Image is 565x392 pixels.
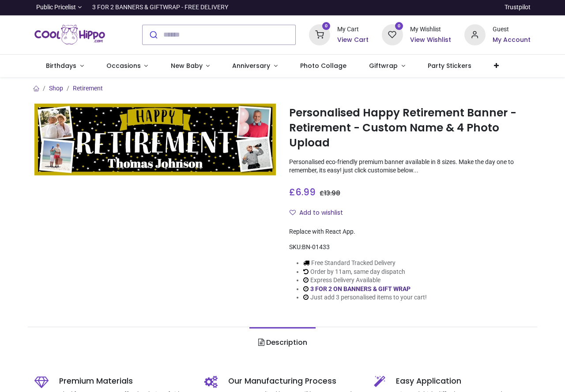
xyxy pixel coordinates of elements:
a: Public Pricelist [34,3,82,12]
a: Retirement [73,85,103,92]
span: Giftwrap [369,61,398,70]
span: 6.99 [295,186,316,198]
a: Occasions [95,55,159,78]
a: Shop [49,85,63,92]
a: Birthdays [34,55,95,78]
div: My Wishlist [410,25,451,34]
li: Free Standard Tracked Delivery [303,259,427,268]
h5: Easy Application [396,376,530,387]
a: 0 [382,30,403,37]
h5: Premium Materials [59,376,191,387]
p: Personalised eco-friendly premium banner available in 8 sizes. Make the day one to remember, its ... [289,158,531,175]
a: Logo of Cool Hippo [34,22,105,47]
a: New Baby [159,55,221,78]
span: Occasions [106,61,141,70]
a: 0 [309,30,330,37]
a: 3 FOR 2 ON BANNERS & GIFT WRAP [310,285,411,292]
div: My Cart [337,25,369,34]
span: £ [289,186,316,198]
span: BN-01433 [302,243,330,250]
sup: 0 [322,22,331,30]
li: Just add 3 personalised items to your cart! [303,293,427,302]
span: New Baby [171,61,203,70]
a: Trustpilot [505,3,531,12]
li: Order by 11am, same day dispatch [303,268,427,276]
a: View Cart [337,36,369,45]
button: Submit [143,25,163,45]
sup: 0 [395,22,403,30]
div: Guest [493,25,531,34]
h1: Personalised Happy Retirement Banner - Retirement - Custom Name & 4 Photo Upload [289,105,531,151]
a: Giftwrap [358,55,417,78]
h5: Our Manufacturing Process [228,376,361,387]
button: Add to wishlistAdd to wishlist [289,205,350,220]
a: View Wishlist [410,36,451,45]
div: SKU: [289,243,531,252]
a: Description [249,327,315,358]
a: Anniversary [221,55,289,78]
span: Party Stickers [428,61,471,70]
div: 3 FOR 2 BANNERS & GIFTWRAP - FREE DELIVERY [92,3,228,12]
div: Replace with React App. [289,228,531,236]
span: Anniversary [232,61,270,70]
img: Personalised Happy Retirement Banner - Retirement - Custom Name & 4 Photo Upload [34,104,276,176]
i: Add to wishlist [290,209,296,216]
li: Express Delivery Available [303,276,427,285]
img: Cool Hippo [34,22,105,47]
span: £ [320,189,340,198]
span: Birthdays [46,61,76,70]
span: Public Pricelist [36,3,76,12]
span: Photo Collage [300,61,347,70]
a: My Account [493,36,531,45]
span: 13.98 [324,189,340,198]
